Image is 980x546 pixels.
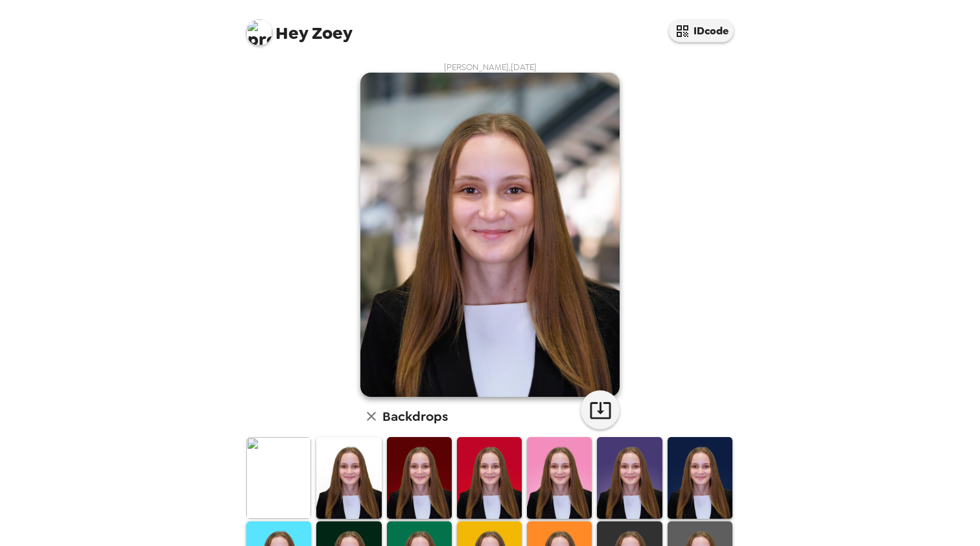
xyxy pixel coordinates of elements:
img: Original [246,437,311,518]
span: [PERSON_NAME] , [DATE] [444,62,537,73]
span: Hey [275,21,308,45]
button: IDcode [669,19,734,42]
img: profile pic [246,19,272,45]
span: Zoey [246,13,353,42]
img: user [360,73,620,397]
h6: Backdrops [382,406,448,427]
